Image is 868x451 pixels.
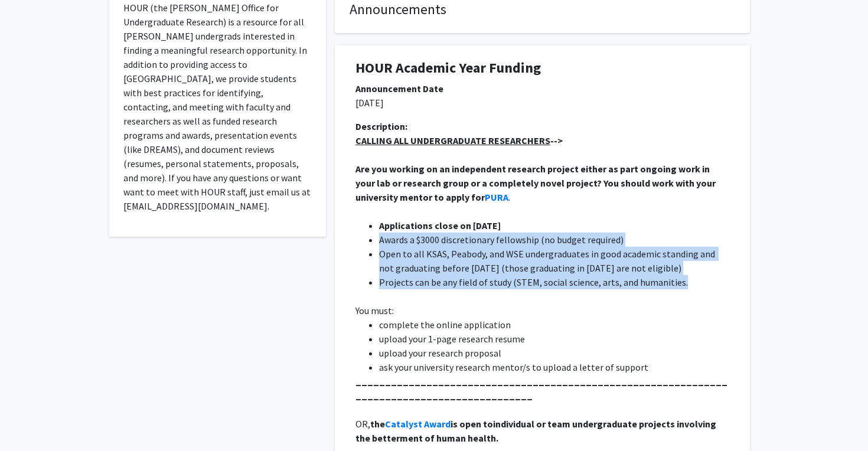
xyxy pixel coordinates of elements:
li: Awards a $3000 discretionary fellowship (no budget required) [379,233,729,247]
li: upload your 1-page research resume [379,332,729,346]
strong: individual or team undergraduate projects involving the betterment of human health. [355,418,718,444]
u: CALLING ALL UNDERGRADUATE RESEARCHERS [355,135,550,146]
div: Announcement Date [355,81,729,96]
strong: the [370,418,385,430]
h1: HOUR Academic Year Funding [355,60,729,77]
div: Description: [355,119,729,133]
li: ask your university research mentor/s to upload a letter of support [379,360,729,374]
strong: Are you working on an independent research project either as part ongoing work in your lab or res... [355,163,717,203]
strong: is open to [451,418,493,430]
p: [DATE] [355,96,729,110]
strong: Applications close on [DATE] [379,220,501,231]
p: HOUR (the [PERSON_NAME] Office for Undergraduate Research) is a resource for all [PERSON_NAME] un... [123,1,312,213]
li: upload your research proposal [379,346,729,360]
strong: --> [355,135,563,146]
p: OR, [355,417,729,445]
a: PURA [485,191,508,203]
strong: _____________________________________________________________________________________________ [355,375,727,401]
p: . [355,162,729,204]
h4: Announcements [350,1,735,18]
iframe: Chat [9,398,50,442]
p: You must: [355,303,729,318]
li: Projects can be any field of study (STEM, social science, arts, and humanities. [379,275,729,289]
li: Open to all KSAS, Peabody, and WSE undergraduates in good academic standing and not graduating be... [379,247,729,275]
a: Catalyst Award [385,418,451,430]
li: complete the online application [379,318,729,332]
